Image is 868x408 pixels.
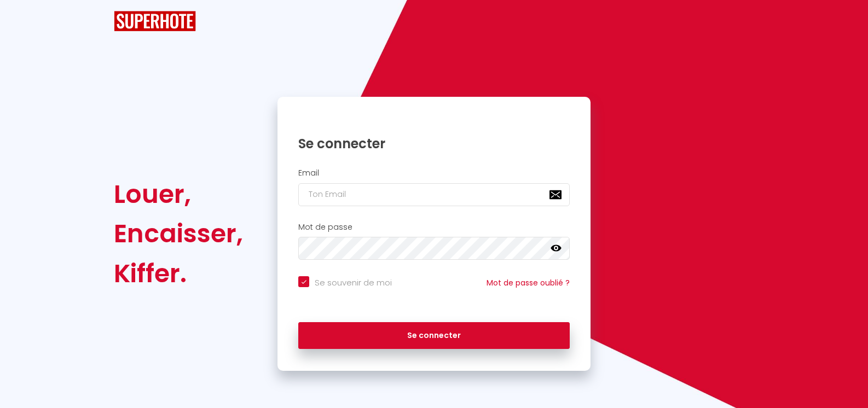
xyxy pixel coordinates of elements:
[487,277,570,288] a: Mot de passe oublié ?
[114,254,243,293] div: Kiffer.
[298,223,570,232] h2: Mot de passe
[298,168,570,178] h2: Email
[298,183,570,206] input: Ton Email
[114,214,243,253] div: Encaisser,
[298,135,570,152] h1: Se connecter
[114,174,243,214] div: Louer,
[298,322,570,349] button: Se connecter
[114,11,196,31] img: SuperHote logo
